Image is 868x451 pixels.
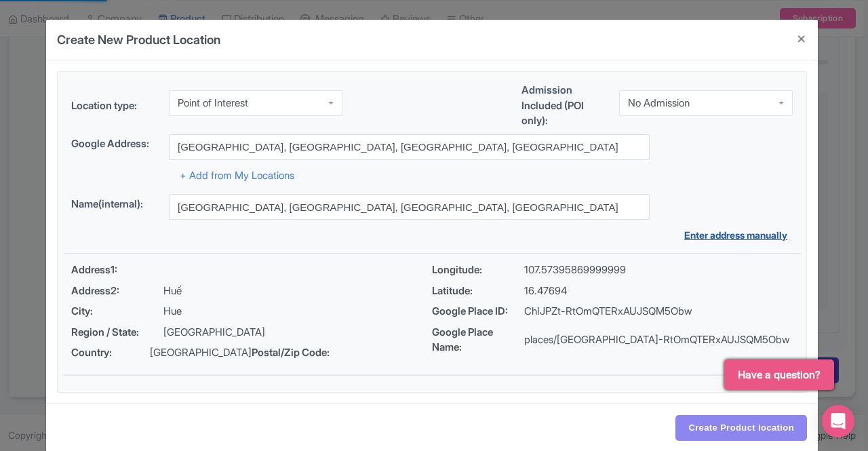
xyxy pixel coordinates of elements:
[524,262,626,278] p: 107.57395869999999
[822,405,854,437] div: Open Intercom Messenger
[71,98,158,114] label: Location type:
[71,325,163,340] span: Region / State:
[163,304,182,319] p: Hue
[432,325,524,355] span: Google Place Name:
[180,169,294,182] a: + Add from My Locations
[524,283,567,299] p: 16.47694
[521,83,608,129] label: Admission Included (POI only):
[57,31,220,49] h4: Create New Product Location
[675,415,807,441] input: Create Product location
[71,304,163,319] span: City:
[71,136,158,152] label: Google Address:
[432,304,524,319] span: Google Place ID:
[71,283,163,299] span: Address2:
[252,345,344,361] span: Postal/Zip Code:
[71,262,163,278] span: Address1:
[71,345,150,361] span: Country:
[628,97,690,109] div: No Admission
[524,332,790,348] p: places/[GEOGRAPHIC_DATA]-RtOmQTERxAUJSQM5Obw
[524,304,692,319] p: ChIJPZt-RtOmQTERxAUJSQM5Obw
[169,134,650,160] input: Search address
[684,228,793,242] a: Enter address manually
[163,283,182,299] p: Huế
[432,283,524,299] span: Latitude:
[178,97,248,109] div: Point of Interest
[150,345,252,361] p: [GEOGRAPHIC_DATA]
[785,20,818,58] button: Close
[724,359,834,390] button: Have a question?
[163,325,265,340] p: [GEOGRAPHIC_DATA]
[738,367,821,383] span: Have a question?
[432,262,524,278] span: Longitude:
[71,197,158,212] label: Name(internal):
